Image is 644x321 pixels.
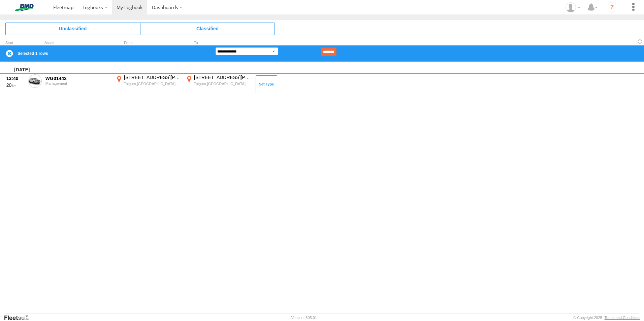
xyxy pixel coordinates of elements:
div: Asset [44,41,112,45]
label: Clear Selection [5,49,13,58]
div: Taigum,[GEOGRAPHIC_DATA] [194,81,251,86]
span: Click to view Classified Trips [140,23,275,35]
i: ? [607,2,617,13]
div: Click to Sort [5,41,26,45]
div: From [115,41,182,45]
div: 13:40 [6,75,25,81]
span: Click to view Unclassified Trips [5,23,140,35]
label: Click to View Event Location [115,74,182,94]
div: To [185,41,252,45]
button: Click to Set [256,75,277,93]
label: Click to View Event Location [185,74,252,94]
div: Management [45,81,111,85]
div: [STREET_ADDRESS][PERSON_NAME] [124,74,181,80]
div: [STREET_ADDRESS][PERSON_NAME] [194,74,251,80]
div: Mark Goulevitch [563,2,583,12]
img: bmd-logo.svg [7,4,42,11]
a: Visit our Website [4,314,35,321]
span: Refresh [636,38,644,45]
div: Taigum,[GEOGRAPHIC_DATA] [124,81,181,86]
div: WG01442 [45,75,111,81]
div: Version: 305.01 [291,316,317,320]
div: © Copyright 2025 - [573,316,640,320]
a: Terms and Conditions [605,316,640,320]
div: 20 [6,82,25,88]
